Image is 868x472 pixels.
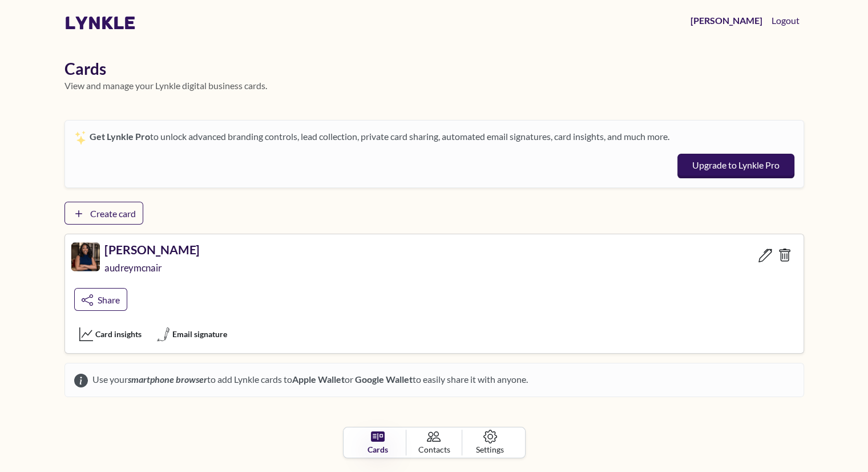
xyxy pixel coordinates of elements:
p: View and manage your Lynkle digital business cards. [64,79,804,93]
a: Lynkle card profile picture[PERSON_NAME]audreymcnair [71,242,199,284]
a: Cards [350,430,406,455]
span: Use your to add Lynkle cards to or to easily share it with anyone. [88,373,528,387]
span: Cards [368,443,388,455]
span: audreymcnair [104,262,164,273]
img: Lynkle card profile picture [71,242,99,271]
a: Settings [462,430,518,455]
button: Upgrade to Lynkle Pro [677,154,794,179]
span: Email signature [172,328,227,340]
button: Email signature [151,325,232,344]
a: [PERSON_NAME] [686,9,767,32]
em: smartphone browser [128,374,207,385]
h5: [PERSON_NAME] [104,242,199,257]
strong: Google Wallet [355,374,413,385]
a: lynkle [64,12,136,34]
a: Contacts [406,430,462,455]
h1: Cards [64,59,804,79]
span: Share [98,294,120,305]
span: to unlock advanced branding controls, lead collection, private card sharing, automated email sign... [90,131,669,142]
strong: Apple Wallet [292,374,345,385]
strong: Get Lynkle Pro [90,131,150,142]
span: Contacts [418,443,450,455]
button: Logout [767,9,804,32]
a: Share [74,288,127,311]
a: Edit [756,243,775,266]
span: Create card [90,208,136,219]
button: Card insights [74,325,147,344]
span: Settings [476,443,504,455]
span: Card insights [95,328,142,340]
a: Create card [64,202,143,225]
